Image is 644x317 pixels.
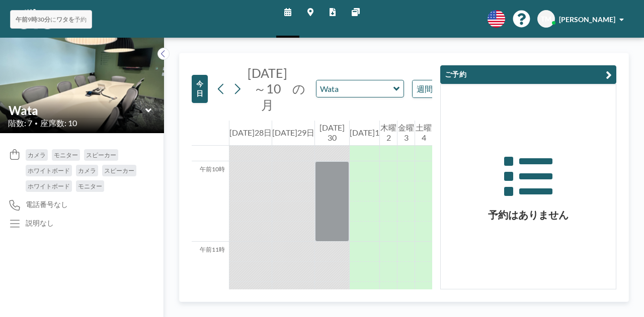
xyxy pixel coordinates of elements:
font: 週間ビュー [417,84,457,93]
font: [DATE] 30 [319,123,345,142]
font: ホワイトボード [28,182,70,190]
font: ホワイトボード [28,167,70,174]
font: 電話番号なし [26,200,68,208]
input: ワタ [9,103,145,118]
button: 今日 [192,75,208,103]
font: • [35,120,38,126]
font: スピーカー [86,151,116,159]
button: ご予約 [440,65,616,84]
font: カメラ [28,151,46,159]
font: 木曜2 [380,123,396,142]
font: スピーカー [104,167,134,174]
font: [DATE]～10月 [248,65,287,112]
font: 金曜3 [398,123,414,142]
img: 組織ロゴ [16,9,53,29]
font: ご予約 [445,70,466,78]
font: [DATE]1 [350,128,379,137]
font: モニター [78,182,102,190]
font: 午前11時 [200,246,225,253]
font: 予約はありません [488,208,569,221]
font: 階数: 7 [8,118,32,128]
font: [PERSON_NAME] [559,15,615,24]
font: 今日 [196,79,203,97]
font: 座席数: 10 [40,118,77,128]
font: [DATE]28日 [229,128,272,137]
font: 説明なし [26,219,54,227]
font: [DATE]29日 [272,128,314,137]
font: TM [541,15,551,23]
font: 午前10時 [200,165,225,173]
font: カメラ [78,167,96,174]
font: モニター [54,151,78,159]
input: ワタ [316,80,393,97]
div: オプションを検索 [413,80,500,97]
font: の [292,81,305,96]
font: 土曜4 [416,123,432,142]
